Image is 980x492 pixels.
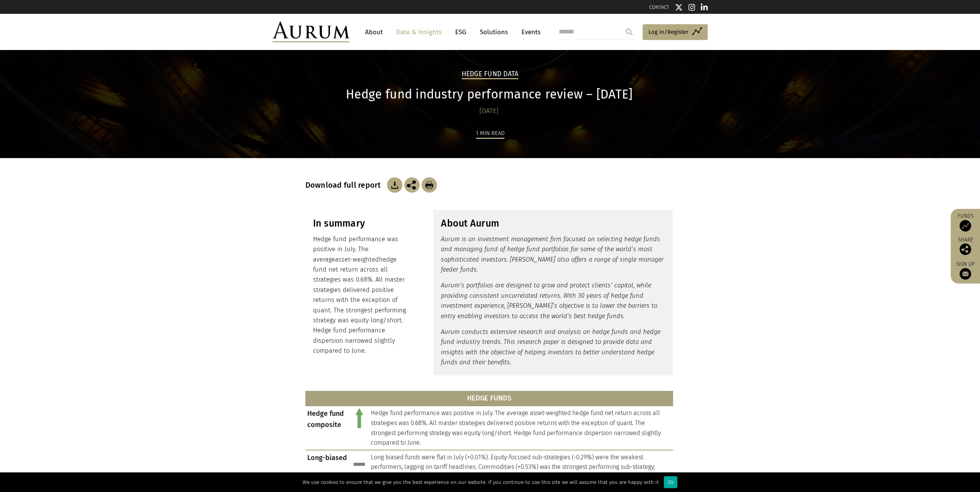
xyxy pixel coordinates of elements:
[404,177,420,193] img: Share this post
[441,282,657,319] em: Aurum’s portfolios are designed to grow and protect clients’ capital, while providing consistent ...
[387,177,402,193] img: Download Article
[273,22,350,42] img: Aurum
[441,328,660,366] em: Aurum conducts extensive research and analysis on hedge funds and hedge fund industry trends. Thi...
[441,235,663,273] em: Aurum is an investment management firm focused on selecting hedge funds and managing fund of hedg...
[960,243,971,255] img: Share this post
[369,406,673,450] td: Hedge fund performance was positive in July. The average asset-weighted hedge fund net return acr...
[451,25,470,39] a: ESG
[313,218,409,229] h3: In summary
[305,106,673,117] div: [DATE]
[441,218,665,229] h3: About Aurum
[643,24,708,40] a: Log in/Register
[664,476,677,488] div: Ok
[361,25,387,39] a: About
[675,3,683,11] img: Twitter icon
[955,237,976,255] div: Share
[476,128,504,139] div: 1 min read
[518,25,541,39] a: Events
[476,25,512,39] a: Solutions
[313,234,409,356] p: Hedge fund performance was positive in July. The average hedge fund net return across all strateg...
[689,3,695,11] img: Instagram icon
[960,220,971,232] img: Access Funds
[955,261,976,280] a: Sign up
[305,391,673,406] th: HEDGE FUNDS
[701,3,708,11] img: Linkedin icon
[960,268,971,280] img: Sign up to our newsletter
[649,4,669,10] a: CONTACT
[305,180,385,190] h3: Download full report
[305,406,350,450] td: Hedge fund composite
[422,177,437,193] img: Download Article
[648,27,689,37] span: Log in/Register
[392,25,446,39] a: Data & Insights
[955,213,976,232] a: Funds
[305,87,673,102] h1: Hedge fund industry performance review – [DATE]
[462,70,519,79] h2: Hedge Fund Data
[622,24,637,40] input: Submit
[335,256,379,263] span: asset-weighted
